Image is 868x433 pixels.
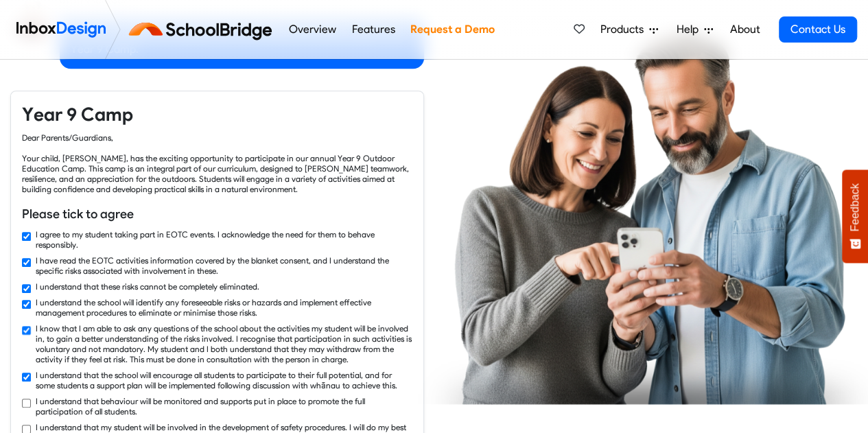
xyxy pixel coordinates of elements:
[36,396,412,417] label: I understand that behaviour will be monitored and supports put in place to promote the full parti...
[842,169,868,263] button: Feedback - Show survey
[22,102,412,127] h4: Year 9 Camp
[22,205,412,223] h6: Please tick to agree
[36,323,412,364] label: I know that I am able to ask any questions of the school about the activities my student will be ...
[348,16,399,43] a: Features
[726,16,764,43] a: About
[36,281,259,292] label: I understand that these risks cannot be completely eliminated.
[677,21,704,38] span: Help
[600,21,649,38] span: Products
[285,16,340,43] a: Overview
[36,255,412,276] label: I have read the EOTC activities information covered by the blanket consent, and I understand the ...
[36,370,412,390] label: I understand that the school will encourage all students to participate to their full potential, ...
[406,16,498,43] a: Request a Demo
[595,16,664,43] a: Products
[36,229,412,250] label: I agree to my student taking part in EOTC events. I acknowledge the need for them to behave respo...
[22,132,412,194] div: Dear Parents/Guardians, Your child, [PERSON_NAME], has the exciting opportunity to participate in...
[36,297,412,318] label: I understand the school will identify any foreseeable risks or hazards and implement effective ma...
[126,13,281,46] img: schoolbridge logo
[849,183,861,231] span: Feedback
[671,16,718,43] a: Help
[779,16,857,43] a: Contact Us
